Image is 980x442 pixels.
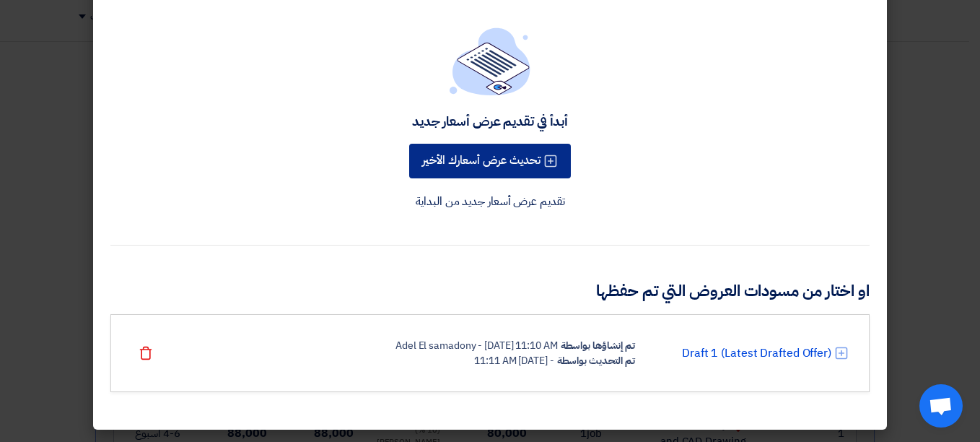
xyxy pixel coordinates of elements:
div: Adel El samadony - [DATE] 11:10 AM [395,338,558,353]
div: أبدأ في تقديم عرض أسعار جديد [412,113,568,129]
div: تم التحديث بواسطة [557,353,635,368]
h3: او اختار من مسودات العروض التي تم حفظها [110,280,870,303]
div: تم إنشاؤها بواسطة [561,338,635,353]
a: تقديم عرض أسعار جديد من البداية [416,193,565,210]
div: Open chat [919,384,963,428]
a: Draft 1 (Latest Drafted Offer) [682,344,831,362]
button: تحديث عرض أسعارك الأخير [409,144,571,178]
div: - [DATE] 11:11 AM [474,353,554,368]
img: empty_state_list.svg [450,27,530,95]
